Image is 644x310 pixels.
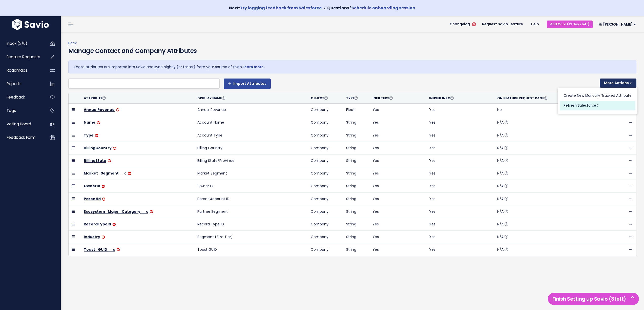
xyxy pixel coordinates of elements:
[7,54,40,60] span: Feature Requests
[494,192,608,205] td: N/A
[560,101,635,111] button: Refresh Salesforce
[81,93,194,104] th: Attribute
[308,129,343,142] td: Company
[194,142,308,154] td: Billing Country
[494,93,608,104] th: On Feature Request Page
[194,192,308,205] td: Parent Account ID
[84,247,115,252] a: Toast_GUID__c
[494,154,608,167] td: N/A
[494,205,608,218] td: N/A
[84,133,94,138] a: Type
[194,129,308,142] td: Account Type
[7,81,22,86] span: Reports
[7,108,16,113] span: Tags
[194,93,308,104] th: Display Name
[194,231,308,243] td: Segment (Size Tier)
[1,78,42,90] a: Reports
[128,172,131,175] img: salesforce-icon.deb8f6f1a988.png
[426,142,494,154] td: Yes
[108,159,111,162] img: salesforce-icon.deb8f6f1a988.png
[1,118,42,130] a: Voting Board
[84,171,127,176] a: Market_Segment__c
[369,243,426,256] td: Yes
[369,93,426,104] th: In
[426,205,494,218] td: Yes
[194,116,308,129] td: Account Name
[369,116,426,129] td: Yes
[369,104,426,116] td: Yes
[343,129,369,142] td: String
[346,96,358,100] span: Type
[494,243,608,256] td: N/A
[369,218,426,230] td: Yes
[343,218,369,230] td: String
[450,23,470,26] span: Changelog
[308,180,343,192] td: Company
[472,22,476,26] span: 5
[243,64,264,69] a: Learn more
[369,180,426,192] td: Yes
[593,21,640,28] a: Hi [PERSON_NAME]
[308,243,343,256] td: Company
[494,218,608,230] td: N/A
[194,167,308,180] td: Market Segment
[194,104,308,116] td: Annual Revenue
[494,129,608,142] td: N/A
[343,231,369,243] td: String
[1,38,42,49] a: Inbox (2/0)
[478,21,527,28] a: Request Savio Feature
[426,192,494,205] td: Yes
[84,145,112,150] a: BillingCountry
[343,167,369,180] td: String
[74,64,631,70] p: These attributes are imported into Savio and sync nightly (or faster) from your source of truth. .
[194,243,308,256] td: Toast GUID
[229,5,322,11] strong: Next:
[560,91,635,101] a: Create New Manually Tracked Attribute
[600,79,636,88] button: More Actions
[113,147,116,150] img: salesforce-icon.deb8f6f1a988.png
[1,105,42,117] a: Tags
[308,205,343,218] td: Company
[84,234,100,239] a: Industry
[426,180,494,192] td: Yes
[426,218,494,230] td: Yes
[11,19,50,30] img: logo-white.9d6f32f41409.svg
[84,120,95,125] a: Name
[7,121,31,127] span: Voting Board
[494,167,608,180] td: N/A
[84,158,106,163] a: BillingState
[308,167,343,180] td: Company
[426,167,494,180] td: Yes
[327,5,415,11] strong: Questions?
[1,65,42,76] a: Roadmaps
[369,231,426,243] td: Yes
[308,218,343,230] td: Company
[84,107,115,112] a: AnnualRevenue
[7,135,35,140] span: Feedback form
[194,205,308,218] td: Partner Segment
[343,142,369,154] td: String
[369,142,426,154] td: Yes
[102,198,105,201] img: salesforce-icon.deb8f6f1a988.png
[84,222,111,227] a: RecordTypeId
[369,205,426,218] td: Yes
[494,142,608,154] td: N/A
[433,96,454,100] span: User Info
[527,21,543,28] a: Help
[308,192,343,205] td: Company
[550,295,637,303] h5: Finish Setting up Savio (3 left)
[494,116,608,129] td: N/A
[343,205,369,218] td: String
[308,142,343,154] td: Company
[343,154,369,167] td: String
[426,104,494,116] td: Yes
[224,79,271,89] button: Import Attributes
[95,134,98,137] img: salesforce-icon.deb8f6f1a988.png
[7,94,25,100] span: Feedback
[1,132,42,143] a: Feedback form
[308,116,343,129] td: Company
[343,104,369,116] td: Float
[194,180,308,192] td: Owner ID
[311,96,328,100] span: Object
[1,51,42,63] a: Feature Requests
